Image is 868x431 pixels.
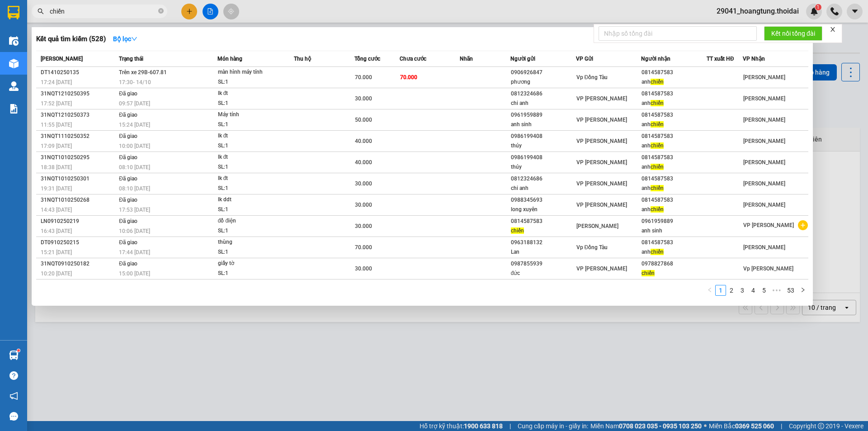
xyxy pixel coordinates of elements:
[642,259,706,269] div: 0978827868
[797,285,808,296] button: right
[576,180,627,187] span: VP [PERSON_NAME]
[355,244,372,251] span: 70.000
[830,26,836,33] span: close
[400,74,417,81] span: 70.000
[737,285,748,296] li: 3
[119,133,137,139] span: Đã giao
[41,259,116,269] div: 31NQT0910250182
[355,95,372,102] span: 30.000
[764,26,822,41] button: Kết nối tổng đài
[218,152,286,162] div: lk đt
[576,117,627,123] span: VP [PERSON_NAME]
[41,132,116,141] div: 31NQT1110250352
[651,249,664,255] span: chiến
[511,174,576,184] div: 0812324686
[119,207,150,213] span: 17:53 [DATE]
[217,56,242,62] span: Món hàng
[726,285,736,295] a: 2
[511,217,576,226] div: 0814587583
[743,180,785,187] span: [PERSON_NAME]
[9,412,18,421] span: message
[511,195,576,205] div: 0988345693
[511,120,576,129] div: anh sinh
[651,100,664,106] span: chiến
[576,74,608,81] span: Vp Đồng Tàu
[9,392,18,400] span: notification
[642,205,706,214] div: anh
[726,285,737,296] li: 2
[119,122,150,128] span: 15:24 [DATE]
[511,141,576,151] div: thúy
[642,247,706,257] div: anh
[41,207,72,213] span: 14:43 [DATE]
[113,35,137,43] strong: Bộ lọc
[743,138,785,144] span: [PERSON_NAME]
[511,132,576,141] div: 0986199408
[642,270,655,276] span: chiến
[41,100,72,107] span: 17:52 [DATE]
[798,220,808,230] span: plus-circle
[759,285,769,295] a: 5
[218,77,286,87] div: SL: 1
[119,90,137,97] span: Đã giao
[716,285,726,295] a: 1
[743,222,794,228] span: VP [PERSON_NAME]
[50,6,156,16] input: Tìm tên, số ĐT hoặc mã đơn
[355,265,372,272] span: 30.000
[119,270,150,277] span: 15:00 [DATE]
[41,185,72,192] span: 19:31 [DATE]
[158,7,164,16] span: close-circle
[704,285,715,296] li: Previous Page
[218,259,286,269] div: giấy tờ
[759,285,769,296] li: 5
[511,68,576,77] div: 0906926847
[41,270,72,277] span: 10:20 [DATE]
[510,56,535,62] span: Người gửi
[707,56,734,62] span: TT xuất HĐ
[119,143,150,149] span: 10:00 [DATE]
[797,285,808,296] li: Next Page
[119,56,143,62] span: Trạng thái
[511,153,576,162] div: 0986199408
[460,56,473,62] span: Nhãn
[576,56,593,62] span: VP Gửi
[218,120,286,130] div: SL: 1
[511,205,576,214] div: long xuyên
[131,36,137,42] span: down
[784,285,797,295] a: 53
[748,285,758,295] a: 4
[218,174,286,184] div: lk đt
[41,195,116,205] div: 31NQT1010250268
[576,265,627,272] span: VP [PERSON_NAME]
[119,175,137,182] span: Đã giao
[218,141,286,151] div: SL: 1
[511,227,524,234] span: chiến
[642,153,706,162] div: 0814587583
[218,269,286,279] div: SL: 1
[36,34,106,44] h3: Kết quả tìm kiếm ( 528 )
[119,100,150,107] span: 09:57 [DATE]
[355,180,372,187] span: 30.000
[355,138,372,144] span: 40.000
[41,249,72,256] span: 15:21 [DATE]
[511,184,576,193] div: chi anh
[642,226,706,236] div: anh sinh
[119,164,150,171] span: 08:10 [DATE]
[218,184,286,194] div: SL: 1
[576,95,627,102] span: VP [PERSON_NAME]
[642,217,706,226] div: 0961959889
[651,206,664,213] span: chiến
[769,285,784,296] li: Next 5 Pages
[119,112,137,118] span: Đã giao
[642,184,706,193] div: anh
[218,67,286,77] div: màn hình máy tính
[642,68,706,77] div: 0814587583
[38,8,44,14] span: search
[642,77,706,87] div: anh
[41,238,116,247] div: DT0910250215
[218,216,286,226] div: đồ điện
[41,89,116,99] div: 31NQT1210250395
[642,141,706,151] div: anh
[511,162,576,172] div: thúy
[511,89,576,99] div: 0812324686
